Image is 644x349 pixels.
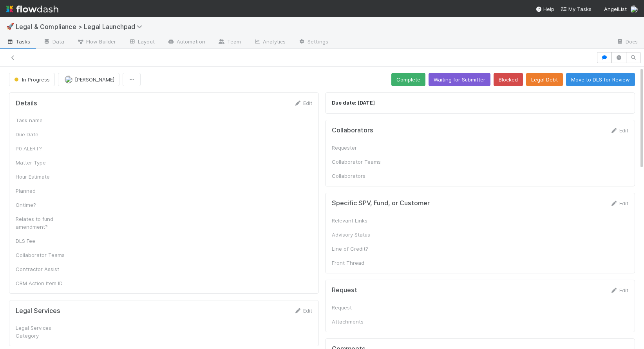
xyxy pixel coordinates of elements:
div: Legal Services Category [16,324,74,340]
img: avatar_6811aa62-070e-4b0a-ab85-15874fb457a1.png [630,5,638,13]
div: DLS Fee [16,237,74,245]
a: Edit [294,307,312,314]
div: Front Thread [332,259,391,267]
div: Line of Credit? [332,245,391,253]
div: Planned [16,187,74,195]
a: Settings [292,36,335,49]
a: Docs [610,36,644,49]
a: My Tasks [561,5,592,13]
button: Move to DLS for Review [566,73,635,86]
h5: Request [332,286,357,294]
a: Edit [294,100,312,106]
div: Collaborator Teams [16,251,74,259]
span: 🚀 [6,23,14,30]
img: avatar_b5be9b1b-4537-4870-b8e7-50cc2287641b.png [65,76,72,83]
h5: Details [16,99,37,107]
img: logo-inverted-e16ddd16eac7371096b0.svg [6,2,58,16]
span: Flow Builder [77,38,116,45]
div: Help [535,5,554,13]
div: Relevant Links [332,217,391,224]
a: Edit [610,200,628,206]
strong: Due date: [DATE] [332,99,375,106]
a: Data [37,36,71,49]
span: Tasks [6,38,31,45]
a: Edit [610,127,628,134]
a: Analytics [247,36,292,49]
button: In Progress [9,73,55,86]
span: Legal & Compliance > Legal Launchpad [16,23,146,31]
a: Layout [122,36,161,49]
button: Complete [391,73,425,86]
button: Blocked [494,73,523,86]
div: Relates to fund amendment? [16,215,74,231]
div: Hour Estimate [16,173,74,181]
span: My Tasks [561,6,592,12]
div: P0 ALERT? [16,145,74,152]
div: Task name [16,116,74,124]
button: Legal Debt [526,73,563,86]
a: Edit [610,287,628,293]
div: Contractor Assist [16,265,74,273]
h5: Legal Services [16,307,60,315]
div: Collaborator Teams [332,158,391,166]
h5: Specific SPV, Fund, or Customer [332,199,430,207]
div: Matter Type [16,159,74,166]
div: Ontime? [16,201,74,209]
div: Requester [332,144,391,152]
span: [PERSON_NAME] [75,76,114,83]
h5: Collaborators [332,127,373,134]
a: Team [212,36,247,49]
div: Due Date [16,130,74,138]
div: Advisory Status [332,231,391,239]
a: Flow Builder [71,36,122,49]
div: Request [332,304,391,311]
span: AngelList [604,6,627,12]
div: Collaborators [332,172,391,180]
div: Attachments [332,318,391,325]
button: Waiting for Submitter [429,73,490,86]
button: [PERSON_NAME] [58,73,119,86]
span: In Progress [13,76,50,83]
div: CRM Action Item ID [16,279,74,287]
a: Automation [161,36,212,49]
